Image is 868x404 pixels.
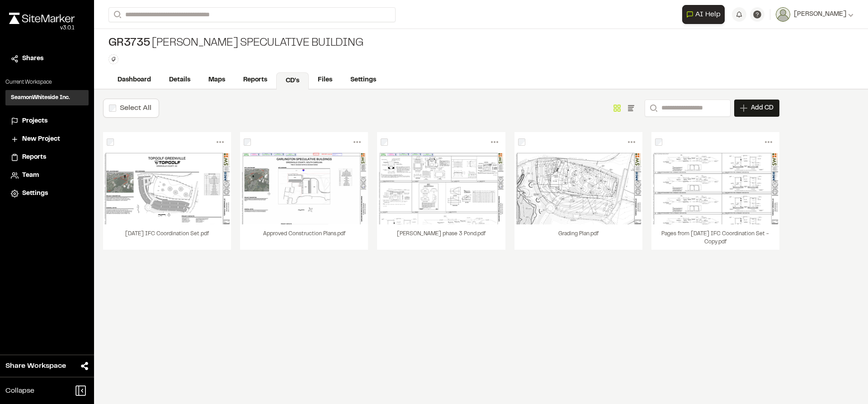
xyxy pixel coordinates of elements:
label: Select All [120,105,151,111]
div: Approved Construction Plans.pdf [240,224,368,250]
a: Files [309,71,341,89]
div: Open AI Assistant [682,5,728,24]
a: Settings [341,71,385,89]
a: New Project [11,134,83,144]
span: Shares [22,54,43,64]
p: Current Workspace [5,78,89,86]
span: Collapse [5,385,34,396]
a: Dashboard [108,71,160,89]
a: Reports [234,71,276,89]
span: New Project [22,134,60,144]
a: Settings [11,189,83,199]
span: Projects [22,116,47,126]
span: Team [22,171,39,181]
h3: SeamonWhiteside Inc. [11,94,70,102]
button: Search [108,7,125,22]
a: Shares [11,54,83,64]
span: [PERSON_NAME] [794,10,846,19]
img: User [776,7,790,22]
a: Projects [11,116,83,126]
span: Reports [22,152,46,162]
span: Add CD [751,104,774,113]
button: Edit Tags [108,54,118,64]
div: Grading Plan.pdf [514,224,642,250]
button: Search [645,100,661,117]
span: AI Help [695,9,721,20]
a: Maps [199,71,234,89]
span: Share Workspace [5,361,66,371]
a: Team [11,171,83,181]
div: Pages from [DATE] IFC Coordination Set - Copy.pdf [651,224,779,250]
a: CD's [276,72,309,90]
span: GR3735 [108,36,150,51]
button: [PERSON_NAME] [776,7,854,22]
div: [PERSON_NAME] Speculative Building [108,36,363,51]
button: Open AI Assistant [682,5,725,24]
div: Oh geez...please don't... [9,24,75,32]
span: Settings [22,189,48,199]
a: Details [160,71,199,89]
div: [DATE] IFC Coordination Set.pdf [103,224,231,250]
a: Reports [11,152,83,162]
div: [PERSON_NAME] phase 3 Pond.pdf [377,224,505,250]
img: rebrand.png [9,13,75,24]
